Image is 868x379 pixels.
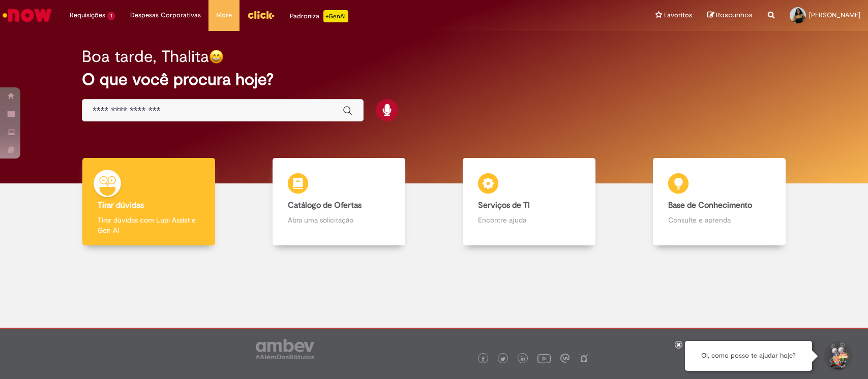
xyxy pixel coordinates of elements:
div: Padroniza [290,10,348,22]
span: 1 [107,12,115,20]
a: Tirar dúvidas Tirar dúvidas com Lupi Assist e Gen Ai [53,158,244,246]
span: Favoritos [664,10,692,20]
img: click_logo_yellow_360x200.png [247,7,275,22]
p: Consulte e aprenda [668,215,770,225]
b: Tirar dúvidas [98,200,144,210]
a: Rascunhos [707,11,753,20]
span: Despesas Corporativas [130,10,201,20]
p: +GenAi [323,10,348,22]
span: More [216,10,232,20]
img: logo_footer_linkedin.png [521,356,526,362]
p: Tirar dúvidas com Lupi Assist e Gen Ai [98,215,200,235]
p: Abra uma solicitação [288,215,390,225]
b: Serviços de TI [478,200,530,210]
p: Encontre ajuda [478,215,580,225]
img: logo_footer_workplace.png [560,354,570,363]
span: [PERSON_NAME] [809,11,860,19]
b: Catálogo de Ofertas [288,200,362,210]
button: Iniciar Conversa de Suporte [822,341,853,371]
span: Rascunhos [716,10,753,20]
img: logo_footer_facebook.png [481,357,486,362]
b: Base de Conhecimento [668,200,752,210]
span: Requisições [70,10,105,20]
img: logo_footer_twitter.png [500,357,505,362]
img: happy-face.png [209,49,224,64]
img: logo_footer_ambev_rotulo_gray.png [256,339,314,359]
img: ServiceNow [1,5,53,25]
img: logo_footer_youtube.png [537,352,551,365]
img: logo_footer_naosei.png [579,354,588,363]
h2: Boa tarde, Thalita [82,48,209,66]
div: Oi, como posso te ajudar hoje? [685,341,812,371]
a: Catálogo de Ofertas Abra uma solicitação [244,158,434,246]
a: Base de Conhecimento Consulte e aprenda [624,158,815,246]
a: Serviços de TI Encontre ajuda [434,158,624,246]
h2: O que você procura hoje? [82,71,786,88]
